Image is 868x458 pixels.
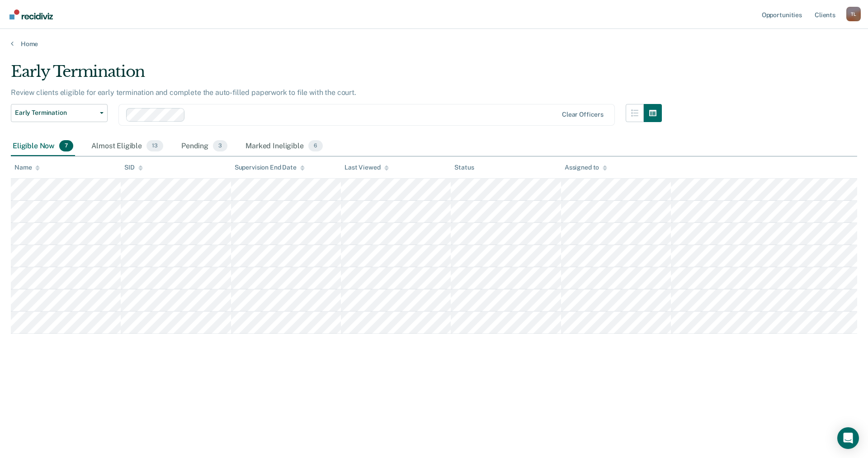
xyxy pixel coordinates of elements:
[235,164,305,171] div: Supervision End Date
[15,109,96,117] span: Early Termination
[9,9,53,19] img: Recidiviz
[11,137,75,156] div: Eligible Now7
[11,62,662,88] div: Early Termination
[562,111,604,118] div: Clear officers
[308,140,323,152] span: 6
[90,137,165,156] div: Almost Eligible13
[146,140,163,152] span: 13
[837,427,859,449] div: Open Intercom Messenger
[213,140,227,152] span: 3
[846,7,861,21] button: Profile dropdown button
[11,40,857,48] a: Home
[565,164,607,171] div: Assigned to
[454,164,474,171] div: Status
[344,164,388,171] div: Last Viewed
[846,7,861,21] div: T L
[14,164,40,171] div: Name
[244,137,325,156] div: Marked Ineligible6
[124,164,143,171] div: SID
[11,104,108,122] button: Early Termination
[11,88,356,97] p: Review clients eligible for early termination and complete the auto-filled paperwork to file with...
[179,137,229,156] div: Pending3
[59,140,73,152] span: 7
